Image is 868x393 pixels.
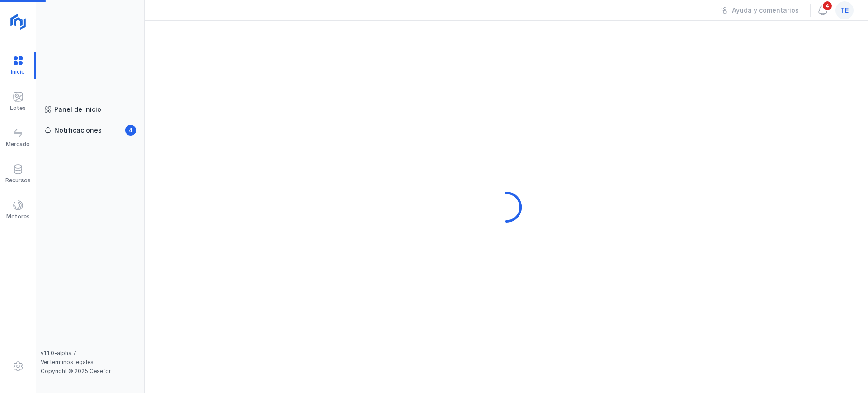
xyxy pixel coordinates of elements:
span: te [840,6,849,15]
div: Panel de inicio [54,105,101,114]
div: Mercado [6,141,30,148]
div: Motores [6,213,30,220]
div: v1.1.0-alpha.7 [41,350,140,357]
button: Ayuda y comentarios [715,3,805,18]
img: logoRight.svg [7,10,29,33]
div: Lotes [10,104,26,112]
div: Copyright © 2025 Cesefor [41,368,140,375]
div: Notificaciones [54,126,102,135]
span: 4 [125,125,136,136]
div: Ayuda y comentarios [732,6,799,15]
a: Ver términos legales [41,359,94,365]
div: Recursos [5,177,31,184]
span: 4 [822,0,833,11]
a: Panel de inicio [41,101,140,118]
a: Notificaciones4 [41,122,140,138]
